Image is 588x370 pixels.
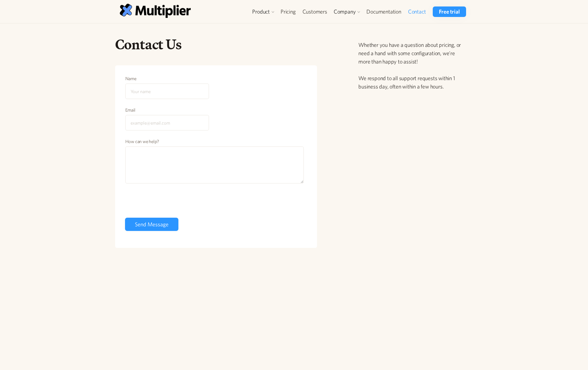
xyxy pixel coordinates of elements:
input: Send Message [125,218,178,231]
iframe: reCAPTCHA [125,191,219,215]
p: Whether you have a question about pricing, or need a hand with some configuration, we're more tha... [358,41,467,91]
label: Email [125,107,209,113]
div: Company [334,8,356,15]
label: Name [125,76,209,82]
input: Your name [125,84,209,99]
div: Product [252,8,270,15]
form: Contact Form [125,75,307,233]
h1: Contact Us [115,36,317,53]
a: Free trial [433,6,466,17]
div: Company [331,6,363,17]
div: Product [249,6,277,17]
a: Documentation [363,6,404,17]
input: example@email.com [125,115,209,130]
a: Contact [405,6,429,17]
label: How can we help? [125,138,304,145]
a: Customers [299,6,331,17]
a: Pricing [277,6,299,17]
